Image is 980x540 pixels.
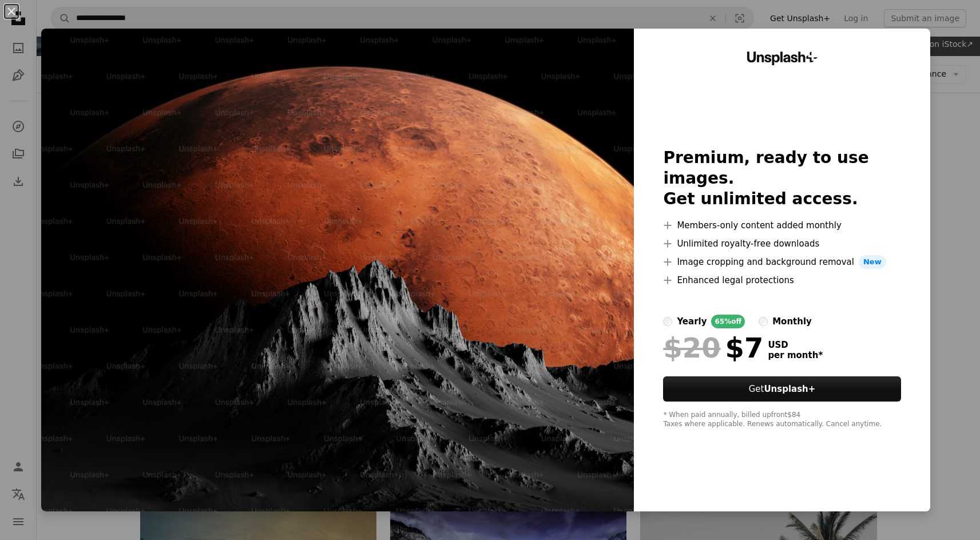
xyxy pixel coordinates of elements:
[663,255,900,269] li: Image cropping and background removal
[677,315,707,328] div: yearly
[764,384,815,394] strong: Unsplash+
[768,350,823,360] span: per month *
[859,255,886,269] span: New
[772,315,812,328] div: monthly
[663,333,720,363] span: $20
[663,317,672,326] input: yearly65%off
[663,273,900,287] li: Enhanced legal protections
[663,411,900,429] div: * When paid annually, billed upfront $84 Taxes where applicable. Renews automatically. Cancel any...
[711,315,745,328] div: 65% off
[663,237,900,251] li: Unlimited royalty-free downloads
[663,219,900,232] li: Members-only content added monthly
[663,333,763,363] div: $7
[759,317,768,326] input: monthly
[663,148,900,209] h2: Premium, ready to use images. Get unlimited access.
[768,340,823,350] span: USD
[663,376,900,402] button: GetUnsplash+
